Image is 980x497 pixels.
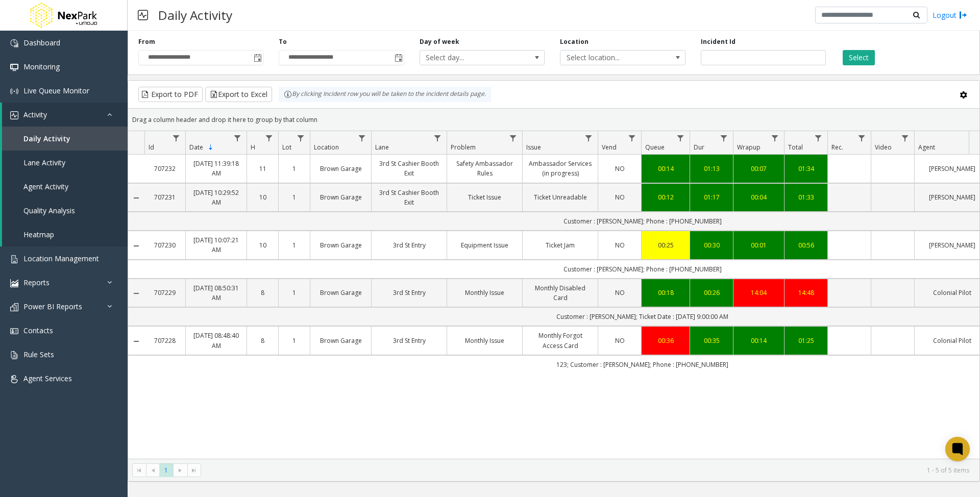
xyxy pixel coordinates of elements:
a: Brown Garage [316,192,365,202]
span: Lot [282,143,291,152]
a: 707229 [151,288,179,297]
a: Activity [2,103,128,127]
button: Export to Excel [205,87,272,102]
a: Lane Activity [2,151,128,175]
a: 01:33 [791,192,821,202]
a: Dur Filter Menu [717,131,731,145]
a: 01:17 [696,192,727,202]
img: 'icon' [10,111,18,119]
a: 1 [285,164,304,173]
a: 1 [285,336,304,345]
a: [DATE] 10:07:21 AM [192,235,240,255]
img: 'icon' [10,351,18,359]
img: 'icon' [10,63,18,71]
a: Wrapup Filter Menu [768,131,782,145]
img: 'icon' [10,87,18,95]
span: Page 1 [159,463,173,477]
span: Lane Activity [23,158,65,167]
span: Activity [23,110,47,119]
span: Select day... [420,51,520,65]
span: Location Management [23,254,99,263]
span: Dur [694,143,704,152]
div: 00:35 [696,336,727,345]
a: Brown Garage [316,240,365,250]
span: H [251,143,255,152]
div: 01:34 [791,164,821,173]
a: 3rd St Cashier Booth Exit [378,159,440,178]
a: 00:25 [648,240,683,250]
a: 00:07 [740,164,778,173]
span: Live Queue Monitor [23,86,89,95]
a: Video Filter Menu [898,131,912,145]
span: Lane [375,143,389,152]
div: 00:36 [648,336,683,345]
a: 00:14 [740,336,778,345]
a: Agent Activity [2,175,128,198]
a: Collapse Details [128,337,144,345]
a: 00:04 [740,192,778,202]
a: 01:25 [791,336,821,345]
h3: Daily Activity [153,3,237,28]
a: Lot Filter Menu [294,131,308,145]
a: NO [604,240,635,250]
span: Total [788,143,803,152]
span: NO [615,193,625,202]
span: Date [189,143,203,152]
a: 8 [253,336,272,345]
a: Safety Ambassador Rules [453,159,516,178]
img: 'icon' [10,375,18,383]
a: Monthly Disabled Card [529,283,592,303]
div: 00:12 [648,192,683,202]
a: 707232 [151,164,179,173]
span: Rec. [831,143,843,152]
span: NO [615,241,625,250]
kendo-pager-info: 1 - 5 of 5 items [207,466,969,475]
a: Monthly Issue [453,336,516,345]
div: Data table [128,131,979,459]
a: 707228 [151,336,179,345]
a: Equipment Issue [453,240,516,250]
a: Monthly Forgot Access Card [529,331,592,350]
a: NO [604,192,635,202]
button: Select [843,50,875,65]
a: 1 [285,288,304,297]
a: 00:18 [648,288,683,297]
button: Export to PDF [138,87,203,102]
a: 1 [285,192,304,202]
a: Lane Filter Menu [431,131,445,145]
span: Reports [23,278,50,287]
a: Monthly Issue [453,288,516,297]
div: Drag a column header and drop it here to group by that column [128,111,979,129]
a: 00:26 [696,288,727,297]
a: 3rd St Entry [378,336,440,345]
span: Toggle popup [252,51,263,65]
a: 10 [253,192,272,202]
a: 3rd St Entry [378,240,440,250]
img: 'icon' [10,255,18,263]
a: Issue Filter Menu [582,131,596,145]
span: Monitoring [23,62,60,71]
a: 10 [253,240,272,250]
a: 00:56 [791,240,821,250]
a: [DATE] 11:39:18 AM [192,159,240,178]
a: Ticket Jam [529,240,592,250]
a: Brown Garage [316,288,365,297]
img: 'icon' [10,39,18,47]
a: Ticket Unreadable [529,192,592,202]
span: Rule Sets [23,350,54,359]
a: NO [604,288,635,297]
span: NO [615,164,625,173]
span: NO [615,336,625,345]
a: 00:14 [648,164,683,173]
a: Collapse Details [128,194,144,202]
span: NO [615,288,625,297]
label: From [138,37,155,46]
img: logout [959,10,967,20]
